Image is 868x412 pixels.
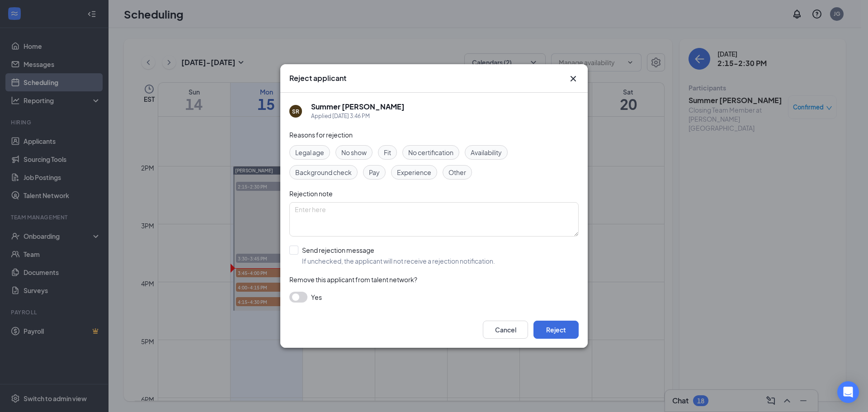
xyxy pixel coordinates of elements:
span: Pay [369,167,380,177]
svg: Cross [568,73,579,84]
span: Reasons for rejection [289,131,353,139]
span: No certification [408,147,453,157]
span: No show [341,147,367,157]
span: Yes [311,292,322,303]
span: Availability [471,147,502,157]
span: Background check [295,167,352,177]
span: Rejection note [289,189,333,198]
div: Open Intercom Messenger [837,381,859,403]
div: Applied [DATE] 3:46 PM [311,112,405,121]
div: SR [292,108,299,115]
button: Cancel [483,321,528,339]
span: Legal age [295,147,324,157]
span: Experience [397,167,431,177]
button: Close [568,73,579,84]
h5: Summer [PERSON_NAME] [311,102,405,112]
span: Other [448,167,466,177]
button: Reject [533,321,579,339]
h3: Reject applicant [289,73,346,83]
span: Remove this applicant from talent network? [289,275,417,284]
span: Fit [384,147,391,157]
